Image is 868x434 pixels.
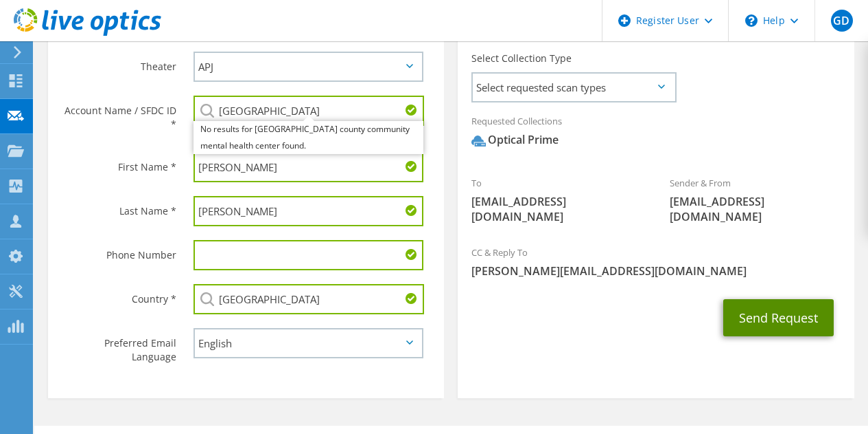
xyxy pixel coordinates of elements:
[831,10,853,32] span: GD
[723,299,834,336] button: Send Request
[458,238,854,285] div: CC & Reply To
[473,74,675,101] span: Select requested scan types
[471,194,642,224] span: [EMAIL_ADDRESS][DOMAIN_NAME]
[471,52,572,65] label: Select Collection Type
[62,240,176,262] label: Phone Number
[656,169,854,231] div: Sender & From
[471,263,840,279] span: [PERSON_NAME][EMAIL_ADDRESS][DOMAIN_NAME]
[458,169,656,231] div: To
[193,121,423,154] div: No results for [GEOGRAPHIC_DATA] county community mental health center found.
[62,196,176,218] label: Last Name *
[62,328,176,364] label: Preferred Email Language
[62,284,176,306] label: Country *
[670,194,841,224] span: [EMAIL_ADDRESS][DOMAIN_NAME]
[745,14,758,27] svg: \n
[62,152,176,174] label: First Name *
[458,107,854,162] div: Requested Collections
[471,132,559,148] div: Optical Prime
[62,52,176,74] label: Theater
[62,96,176,131] label: Account Name / SFDC ID *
